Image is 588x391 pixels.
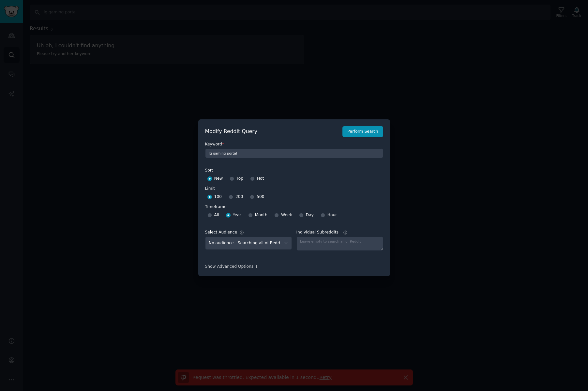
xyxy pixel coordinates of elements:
span: Day [306,212,314,218]
input: Keyword to search on Reddit [205,148,383,158]
label: Individual Subreddits [296,230,383,235]
span: Hot [257,176,264,182]
span: 500 [257,194,264,200]
span: Year [233,212,241,218]
label: Timeframe [205,202,383,210]
span: All [214,212,219,218]
div: Show Advanced Options ↓ [205,264,383,270]
h2: Modify Reddit Query [205,128,339,136]
span: 200 [235,194,243,200]
span: Top [236,176,243,182]
span: Hour [327,212,337,218]
button: Perform Search [342,126,383,137]
span: New [214,176,223,182]
span: Month [255,212,267,218]
div: Select Audience [205,230,237,235]
span: Week [281,212,292,218]
label: Keyword [205,142,383,147]
div: Limit [205,186,215,192]
label: Sort [205,168,383,173]
span: 100 [214,194,222,200]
